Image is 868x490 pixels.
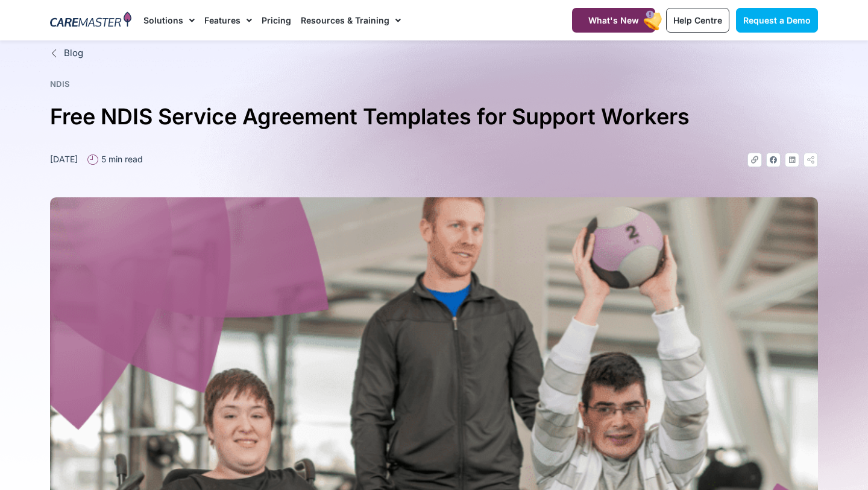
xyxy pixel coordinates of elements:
a: What's New [572,8,655,33]
time: [DATE] [50,154,78,164]
a: NDIS [50,79,70,89]
span: Blog [61,46,83,60]
span: Request a Demo [743,15,811,25]
a: Blog [50,46,818,60]
h1: Free NDIS Service Agreement Templates for Support Workers [50,99,818,135]
span: 5 min read [98,153,143,165]
a: Help Centre [666,8,729,33]
span: Help Centre [673,15,722,25]
a: Request a Demo [736,8,818,33]
span: What's New [588,15,639,25]
img: CareMaster Logo [50,11,131,30]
